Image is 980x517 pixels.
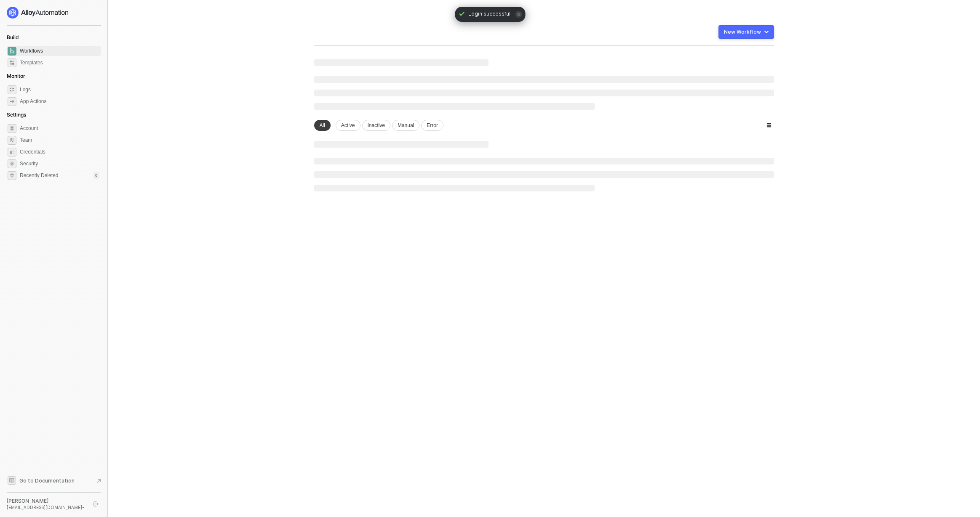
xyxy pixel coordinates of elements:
div: All [314,120,331,131]
div: App Actions [20,98,46,105]
span: security [8,159,16,168]
a: Knowledge Base [7,475,101,485]
span: Team [20,135,99,145]
span: Templates [20,58,99,68]
span: Go to Documentation [19,477,75,484]
div: [PERSON_NAME] [7,498,86,504]
span: settings [8,124,16,133]
span: Credentials [20,147,99,157]
div: Active [336,120,360,131]
span: Logs [20,85,99,95]
span: Monitor [7,73,25,79]
span: icon-app-actions [8,97,16,106]
span: icon-check [458,11,465,17]
span: icon-logs [8,85,16,94]
button: New Workflow [718,25,774,39]
span: credentials [8,148,16,156]
span: team [8,136,16,145]
div: [EMAIL_ADDRESS][DOMAIN_NAME] • [7,504,86,510]
span: Login successful! [468,10,512,19]
div: 0 [93,172,99,179]
img: logo [7,7,69,19]
span: dashboard [8,47,16,56]
span: Settings [7,111,26,118]
span: settings [8,171,16,180]
span: Workflows [20,46,99,56]
span: Account [20,123,99,133]
span: logout [93,501,99,506]
span: Recently Deleted [20,172,58,179]
span: document-arrow [95,477,103,485]
span: icon-close [515,11,522,18]
div: Manual [392,120,419,131]
div: Inactive [362,120,390,131]
span: Build [7,34,19,40]
span: documentation [8,476,16,485]
span: Security [20,159,99,169]
div: New Workflow [724,29,761,35]
span: marketplace [8,58,16,67]
a: logo [7,7,101,19]
div: Error [421,120,443,131]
